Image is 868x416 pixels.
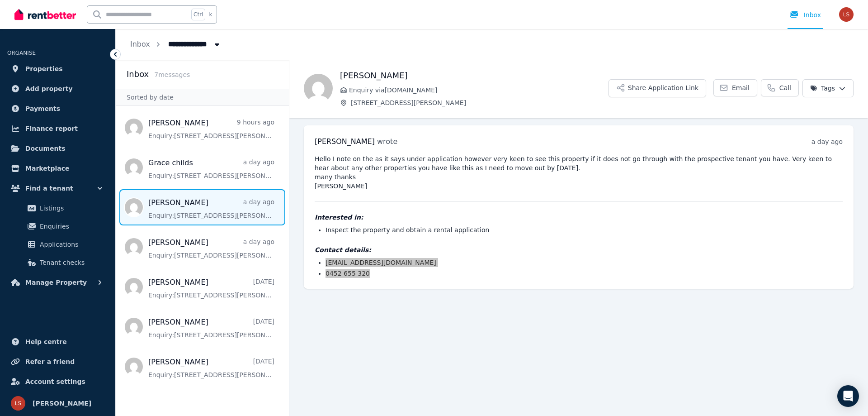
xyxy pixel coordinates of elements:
[811,138,843,145] time: a day ago
[325,270,370,277] a: 0452 655 320
[191,9,205,20] span: Ctrl
[315,154,843,191] pre: Hello I note on the as it says under application however very keen to see this property if it doe...
[837,385,859,407] div: Open Intercom Messenger
[789,10,821,19] div: Inbox
[148,317,274,339] a: [PERSON_NAME][DATE]Enquiry:[STREET_ADDRESS][PERSON_NAME].
[40,203,101,214] span: Listings
[25,163,69,174] span: Marketplace
[40,257,101,268] span: Tenant checks
[325,259,436,266] a: [EMAIL_ADDRESS][DOMAIN_NAME]
[351,98,609,107] span: [STREET_ADDRESS][PERSON_NAME]
[25,336,67,347] span: Help centre
[7,179,108,197] button: Find a tenant
[7,353,108,371] a: Refer a friend
[340,69,609,82] h1: [PERSON_NAME]
[325,225,843,234] li: Inspect the property and obtain a rental application
[33,398,91,409] span: [PERSON_NAME]
[148,197,274,220] a: [PERSON_NAME]a day agoEnquiry:[STREET_ADDRESS][PERSON_NAME].
[609,79,706,97] button: Share Application Link
[315,245,843,254] h4: Contact details:
[349,86,609,95] span: Enquiry via [DOMAIN_NAME]
[148,237,274,260] a: [PERSON_NAME]a day agoEnquiry:[STREET_ADDRESS][PERSON_NAME].
[7,50,36,56] span: ORGANISE
[25,143,66,154] span: Documents
[732,83,750,92] span: Email
[148,357,274,379] a: [PERSON_NAME][DATE]Enquiry:[STREET_ADDRESS][PERSON_NAME].
[713,79,757,96] a: Email
[802,79,854,97] button: Tags
[377,137,397,146] span: wrote
[148,277,274,300] a: [PERSON_NAME][DATE]Enquiry:[STREET_ADDRESS][PERSON_NAME].
[315,213,843,222] h4: Interested in:
[7,159,108,177] a: Marketplace
[315,137,375,146] span: [PERSON_NAME]
[40,221,101,232] span: Enquiries
[25,376,85,387] span: Account settings
[761,79,799,96] a: Call
[40,239,101,250] span: Applications
[11,235,104,253] a: Applications
[810,84,835,93] span: Tags
[154,71,190,78] span: 7 message s
[7,120,108,138] a: Finance report
[11,217,104,235] a: Enquiries
[25,83,73,94] span: Add property
[25,356,75,367] span: Refer a friend
[25,277,87,288] span: Manage Property
[127,68,149,81] h2: Inbox
[7,80,108,98] a: Add property
[148,158,274,180] a: Grace childsa day agoEnquiry:[STREET_ADDRESS][PERSON_NAME].
[7,60,108,78] a: Properties
[7,373,108,391] a: Account settings
[25,103,60,114] span: Payments
[11,253,104,272] a: Tenant checks
[7,333,108,351] a: Help centre
[209,11,212,18] span: k
[11,199,104,217] a: Listings
[7,100,108,118] a: Payments
[839,7,854,22] img: Lily Sun
[14,8,76,21] img: RentBetter
[304,74,333,103] img: Pru Blakely
[130,40,150,48] a: Inbox
[25,183,73,194] span: Find a tenant
[7,139,108,158] a: Documents
[779,83,791,92] span: Call
[25,63,63,74] span: Properties
[116,89,289,106] div: Sorted by date
[148,118,274,140] a: [PERSON_NAME]9 hours agoEnquiry:[STREET_ADDRESS][PERSON_NAME].
[116,29,236,60] nav: Breadcrumb
[7,273,108,292] button: Manage Property
[116,106,289,388] nav: Message list
[11,396,25,411] img: Lily Sun
[25,123,78,134] span: Finance report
